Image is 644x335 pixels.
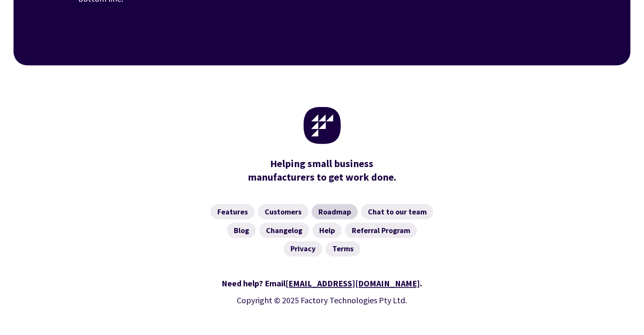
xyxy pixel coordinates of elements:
[286,278,420,289] a: [EMAIL_ADDRESS][DOMAIN_NAME]
[258,204,308,220] a: Customers
[244,157,400,184] div: manufacturers to get work done.
[79,204,566,257] nav: Footer Navigation
[79,277,566,291] div: Need help? Email .
[271,157,374,170] mark: Helping small business
[312,204,358,220] a: Roadmap
[259,223,309,238] a: Changelog
[312,223,342,238] a: Help
[326,242,360,257] a: Terms
[211,204,255,220] a: Features
[361,204,433,220] a: Chat to our team
[227,223,256,238] a: Blog
[284,242,322,257] a: Privacy
[79,294,566,308] p: Copyright © 2025 Factory Technologies Pty Ltd.
[345,223,417,238] a: Referral Program
[503,244,644,335] iframe: Chat Widget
